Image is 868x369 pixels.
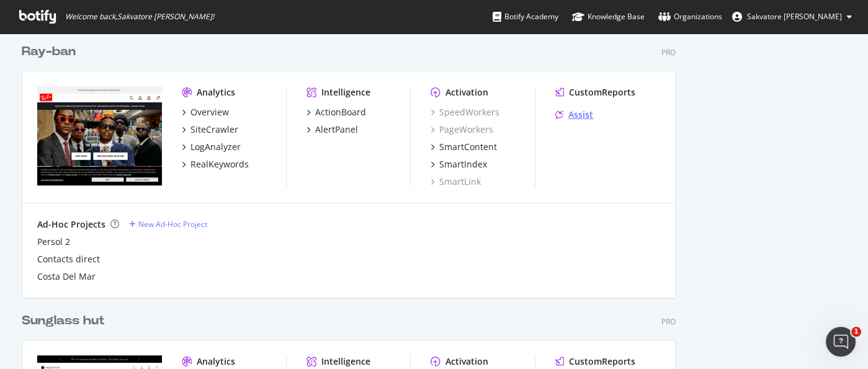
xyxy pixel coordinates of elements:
[493,11,558,23] div: Botify Academy
[431,106,499,118] a: SpeedWorkers
[37,86,162,186] img: www.rayban.com
[658,11,722,23] div: Organizations
[568,109,593,121] div: Assist
[315,106,365,118] div: ActionBoard
[439,158,487,171] div: SmartIndex
[22,43,81,61] a: Ray-ban
[37,236,70,248] a: Persol 2
[65,12,214,22] span: Welcome back, Sakvatore [PERSON_NAME] !
[306,123,357,136] a: AlertPanel
[196,355,235,368] div: Analytics
[851,327,861,337] span: 1
[431,176,481,188] a: SmartLink
[181,158,248,171] a: RealKeywords
[196,86,235,99] div: Analytics
[572,11,645,23] div: Knowledge Base
[190,123,238,136] div: SiteCrawler
[37,218,105,231] div: Ad-Hoc Projects
[22,43,76,61] div: Ray-ban
[722,7,862,27] button: Sakvatore [PERSON_NAME]
[431,141,497,153] a: SmartContent
[445,86,488,99] div: Activation
[22,312,110,330] a: Sunglass hut
[569,355,635,368] div: CustomReports
[37,270,96,283] a: Costa Del Mar
[569,86,635,99] div: CustomReports
[37,253,100,265] a: Contacts direct
[555,109,593,121] a: Assist
[138,219,207,229] div: New Ad-Hoc Project
[555,355,635,368] a: CustomReports
[555,86,635,99] a: CustomReports
[661,47,676,58] div: Pro
[439,141,497,153] div: SmartContent
[315,123,357,136] div: AlertPanel
[431,158,487,171] a: SmartIndex
[181,123,238,136] a: SiteCrawler
[826,327,856,357] iframe: Intercom live chat
[747,11,842,22] span: Sakvatore Divita
[129,219,207,229] a: New Ad-Hoc Project
[181,106,228,118] a: Overview
[190,158,248,171] div: RealKeywords
[181,141,240,153] a: LogAnalyzer
[321,86,370,99] div: Intelligence
[321,355,370,368] div: Intelligence
[661,316,676,327] div: Pro
[306,106,365,118] a: ActionBoard
[190,106,228,118] div: Overview
[445,355,488,368] div: Activation
[431,123,493,136] a: PageWorkers
[190,141,240,153] div: LogAnalyzer
[22,312,105,330] div: Sunglass hut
